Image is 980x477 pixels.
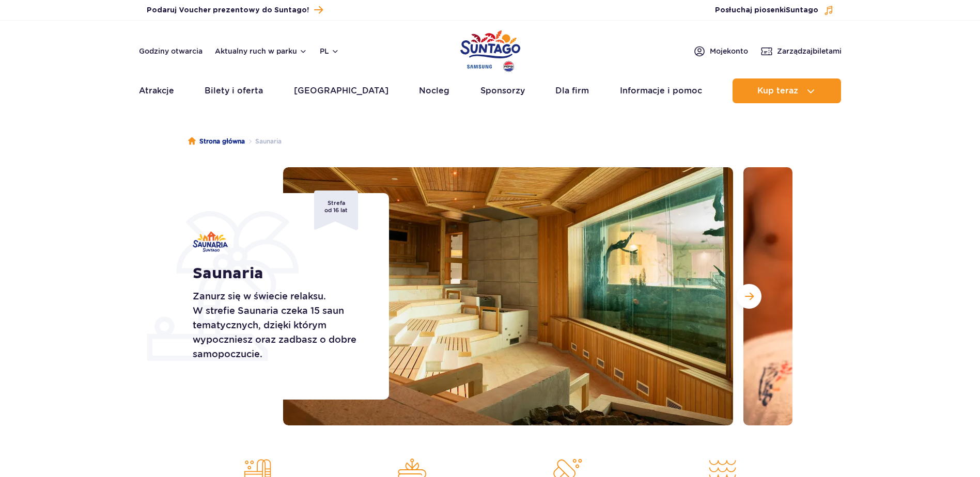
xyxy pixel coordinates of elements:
span: Podaruj Voucher prezentowy do Suntago! [147,5,309,15]
a: Informacje i pomoc [620,78,702,103]
p: Zanurz się w świecie relaksu. W strefie Saunaria czeka 15 saun tematycznych, dzięki którym wypocz... [193,289,366,361]
span: Posłuchaj piosenki [715,5,818,15]
img: Saunaria [193,231,228,252]
h1: Saunaria [193,264,366,283]
span: Suntago [786,7,818,14]
a: Sponsorzy [480,78,525,103]
button: Następny slajd [737,284,761,309]
div: Strefa od 16 lat [314,190,358,230]
a: Strona główna [188,136,245,147]
li: Saunaria [245,136,282,147]
a: Nocleg [419,78,449,103]
span: Zarządzaj biletami [777,46,842,56]
button: Aktualny ruch w parku [215,47,307,55]
a: Bilety i oferta [205,78,263,103]
a: Mojekonto [693,45,748,57]
button: Posłuchaj piosenkiSuntago [715,5,834,15]
a: Zarządzajbiletami [760,45,842,57]
button: Kup teraz [733,78,841,103]
a: Dla firm [555,78,589,103]
a: Podaruj Voucher prezentowy do Suntago! [147,3,323,17]
button: pl [320,46,339,56]
span: Kup teraz [757,86,798,96]
a: Godziny otwarcia [139,46,203,56]
a: Park of Poland [460,26,520,73]
a: [GEOGRAPHIC_DATA] [294,78,388,103]
a: Atrakcje [139,78,174,103]
span: Moje konto [710,46,748,56]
